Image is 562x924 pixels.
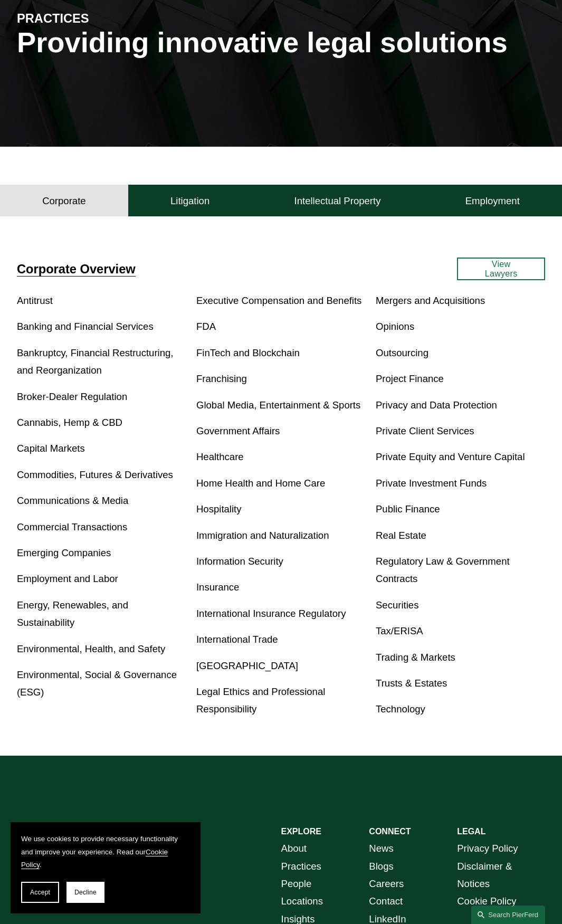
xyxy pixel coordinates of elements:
[281,858,321,875] a: Practices
[196,478,325,489] a: Home Health and Home Care
[376,503,440,515] a: Public Finance
[196,295,361,306] a: Executive Compensation and Benefits
[17,321,154,332] a: Banking and Financial Services
[376,347,428,358] a: Outsourcing
[196,425,280,436] a: Government Affairs
[196,556,283,567] a: Information Security
[465,195,520,207] h4: Employment
[196,347,300,358] a: FinTech and Blockchain
[17,262,136,276] a: Corporate Overview
[281,840,307,857] a: About
[376,399,497,411] a: Privacy and Data Protection
[17,295,53,306] a: Antitrust
[196,321,216,332] a: FDA
[369,827,411,836] strong: CONNECT
[170,195,209,207] h4: Litigation
[376,599,418,611] a: Securities
[471,906,545,924] a: Search this site
[281,892,323,910] a: Locations
[376,478,487,489] a: Private Investment Funds
[376,703,425,715] a: Technology
[376,625,423,636] a: Tax/ERISA
[457,858,545,893] a: Disclaimer & Notices
[376,321,414,332] a: Opinions
[74,889,97,896] span: Decline
[376,425,474,436] a: Private Client Services
[17,573,118,584] a: Employment and Labor
[281,827,321,836] strong: EXPLORE
[376,678,447,689] a: Trusts & Estates
[376,451,525,462] a: Private Equity and Venture Capital
[196,503,242,515] a: Hospitality
[17,521,127,532] a: Commercial Transactions
[196,582,239,593] a: Insurance
[42,195,85,207] h4: Corporate
[17,11,149,26] h4: PRACTICES
[196,608,346,619] a: International Insurance Regulatory
[457,258,545,280] a: View Lawyers
[17,599,128,628] a: Energy, Renewables, and Sustainability
[17,26,545,59] h1: Providing innovative legal solutions
[196,373,247,384] a: Franchising
[196,451,244,462] a: Healthcare
[376,295,485,306] a: Mergers and Acquisitions
[66,882,104,903] button: Decline
[196,686,325,715] a: Legal Ethics and Professional Responsibility
[376,652,455,663] a: Trading & Markets
[17,547,111,558] a: Emerging Companies
[369,875,404,892] a: Careers
[17,469,173,480] a: Commodities, Futures & Derivatives
[376,373,444,384] a: Project Finance
[376,530,426,541] a: Real Estate
[17,347,174,376] a: Bankruptcy, Financial Restructuring, and Reorganization
[17,443,85,454] a: Capital Markets
[17,391,127,402] a: Broker-Dealer Regulation
[196,634,278,645] a: International Trade
[369,892,403,910] a: Contact
[21,833,190,871] p: We use cookies to provide necessary functionality and improve your experience. Read our .
[457,840,518,857] a: Privacy Policy
[17,643,165,654] a: Environmental, Health, and Safety
[17,495,128,506] a: Communications & Media
[457,827,485,836] strong: LEGAL
[294,195,381,207] h4: Intellectual Property
[196,660,298,671] a: [GEOGRAPHIC_DATA]
[11,822,201,913] section: Cookie banner
[21,882,59,903] button: Accept
[30,889,50,896] span: Accept
[369,840,393,857] a: News
[196,399,360,411] a: Global Media, Entertainment & Sports
[196,530,329,541] a: Immigration and Naturalization
[21,848,168,869] a: Cookie Policy
[17,417,122,428] a: Cannabis, Hemp & CBD
[281,875,312,892] a: People
[457,892,516,910] a: Cookie Policy
[369,858,393,875] a: Blogs
[17,669,177,698] a: Environmental, Social & Governance (ESG)
[376,556,510,584] a: Regulatory Law & Government Contracts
